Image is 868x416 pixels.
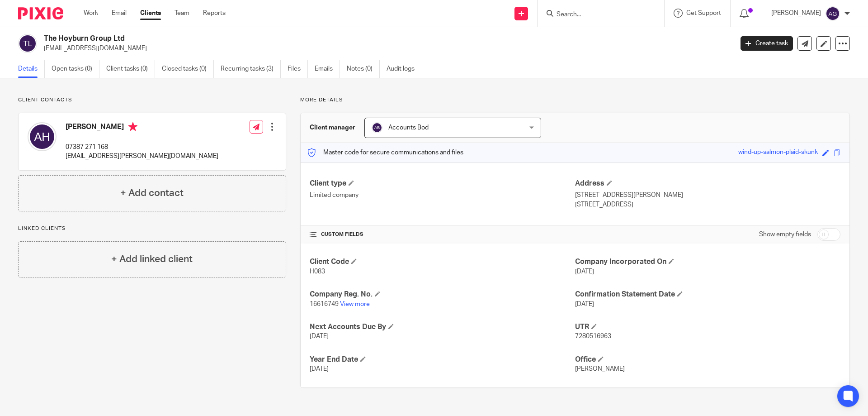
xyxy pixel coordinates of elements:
[120,186,184,200] h4: + Add contact
[387,60,421,78] a: Audit logs
[18,225,286,232] p: Linked clients
[66,143,218,152] p: 07387 271 168
[307,148,463,157] p: Master code for secure communications and files
[18,7,63,19] img: Pixie
[741,36,793,51] a: Create task
[203,9,226,18] a: Reports
[575,366,625,372] span: [PERSON_NAME]
[175,9,189,18] a: Team
[106,60,155,78] a: Client tasks (0)
[18,34,37,53] img: svg%3E
[111,252,193,266] h4: + Add linked client
[128,122,137,131] i: Primary
[310,257,575,267] h4: Client Code
[310,366,329,372] span: [DATE]
[310,179,575,188] h4: Client type
[575,333,611,339] span: 7280516963
[575,268,594,275] span: [DATE]
[162,60,214,78] a: Closed tasks (0)
[310,355,575,364] h4: Year End Date
[310,301,339,307] span: 16616749
[310,231,575,238] h4: CUSTOM FIELDS
[759,230,811,239] label: Show empty fields
[310,191,575,200] p: Limited company
[575,355,840,364] h4: Office
[310,268,325,275] span: H083
[140,9,161,18] a: Clients
[310,123,355,132] h3: Client manager
[575,200,840,209] p: [STREET_ADDRESS]
[826,6,840,21] img: svg%3E
[18,60,45,78] a: Details
[52,60,99,78] a: Open tasks (0)
[84,9,98,18] a: Work
[310,322,575,332] h4: Next Accounts Due By
[575,301,594,307] span: [DATE]
[315,60,340,78] a: Emails
[112,9,127,18] a: Email
[771,9,821,18] p: [PERSON_NAME]
[686,10,721,16] span: Get Support
[310,333,329,339] span: [DATE]
[388,124,429,131] span: Accounts Bod
[310,290,575,299] h4: Company Reg. No.
[575,257,840,267] h4: Company Incorporated On
[66,122,218,134] h4: [PERSON_NAME]
[340,301,370,307] a: View more
[575,290,840,299] h4: Confirmation Statement Date
[575,179,840,188] h4: Address
[372,122,382,133] img: svg%3E
[44,44,727,53] p: [EMAIL_ADDRESS][DOMAIN_NAME]
[44,34,590,43] h2: The Hoyburn Group Ltd
[18,96,286,104] p: Client contacts
[738,148,818,158] div: wind-up-salmon-plaid-skunk
[221,60,281,78] a: Recurring tasks (3)
[556,11,637,19] input: Search
[575,191,840,200] p: [STREET_ADDRESS][PERSON_NAME]
[66,152,218,161] p: [EMAIL_ADDRESS][PERSON_NAME][DOMAIN_NAME]
[300,96,850,104] p: More details
[288,60,308,78] a: Files
[347,60,380,78] a: Notes (0)
[575,322,840,332] h4: UTR
[28,122,57,151] img: svg%3E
